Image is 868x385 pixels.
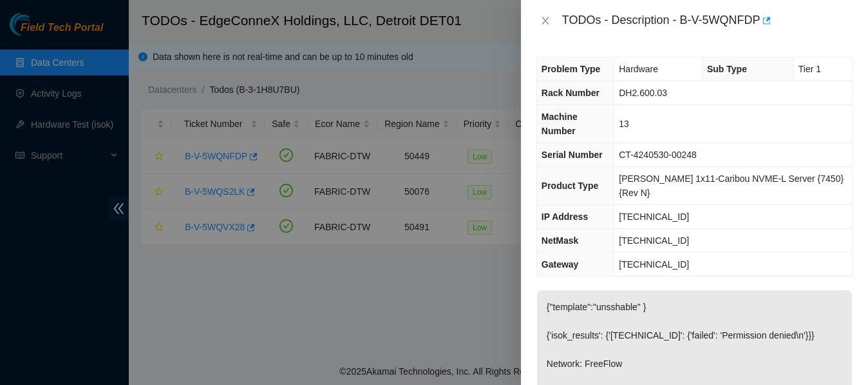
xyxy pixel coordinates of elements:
span: DH2.600.03 [619,88,667,98]
span: 13 [619,119,629,129]
span: Gateway [542,259,579,270]
span: IP Address [542,212,588,222]
span: [TECHNICAL_ID] [619,259,689,270]
span: Sub Type [707,64,747,74]
span: Machine Number [542,112,578,136]
span: close [540,15,551,26]
span: [TECHNICAL_ID] [619,235,689,246]
span: Tier 1 [798,64,821,74]
span: NetMask [542,235,579,246]
div: TODOs - Description - B-V-5WQNFDP [562,10,853,31]
span: Rack Number [542,88,599,98]
span: CT-4240530-00248 [619,150,697,160]
span: [TECHNICAL_ID] [619,212,689,222]
span: Product Type [542,181,598,191]
span: Hardware [619,64,658,74]
span: Serial Number [542,150,603,160]
span: [PERSON_NAME] 1x11-Caribou NVME-L Server {7450}{Rev N} [619,173,844,198]
span: Problem Type [542,64,601,74]
button: Close [536,15,554,27]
